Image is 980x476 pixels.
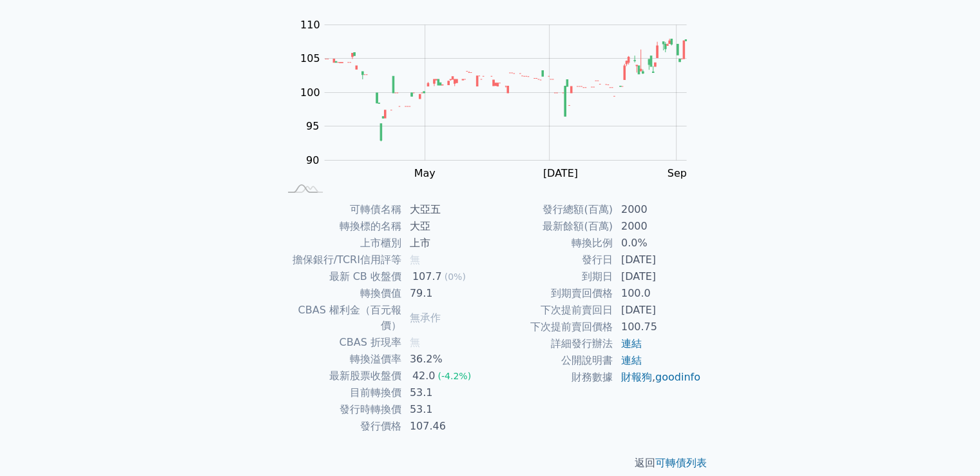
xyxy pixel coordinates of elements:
[490,201,613,218] td: 發行總額(百萬)
[543,167,578,179] tspan: [DATE]
[613,235,702,252] td: 0.0%
[490,252,613,268] td: 發行日
[490,235,613,252] td: 轉換比例
[300,86,320,99] tspan: 100
[613,302,702,319] td: [DATE]
[402,401,490,418] td: 53.1
[279,351,402,368] td: 轉換溢價率
[490,319,613,335] td: 下次提前賣回價格
[402,351,490,368] td: 36.2%
[293,19,706,179] g: Chart
[402,418,490,435] td: 107.46
[613,268,702,285] td: [DATE]
[279,334,402,351] td: CBAS 折現率
[279,235,402,252] td: 上市櫃別
[490,369,613,386] td: 財務數據
[300,52,320,64] tspan: 105
[613,201,702,218] td: 2000
[490,268,613,285] td: 到期日
[613,319,702,335] td: 100.75
[279,285,402,302] td: 轉換價值
[490,218,613,235] td: 最新餘額(百萬)
[621,354,642,366] a: 連結
[410,253,420,266] span: 無
[402,285,490,302] td: 79.1
[279,368,402,384] td: 最新股票收盤價
[613,252,702,268] td: [DATE]
[402,384,490,401] td: 53.1
[279,218,402,235] td: 轉換標的名稱
[279,401,402,418] td: 發行時轉換價
[306,154,319,166] tspan: 90
[437,371,471,381] span: (-4.2%)
[490,285,613,302] td: 到期賣回價格
[279,384,402,401] td: 目前轉換價
[414,167,435,179] tspan: May
[668,167,687,179] tspan: Sep
[402,201,490,218] td: 大亞五
[621,337,642,350] a: 連結
[655,457,707,469] a: 可轉債列表
[279,418,402,435] td: 發行價格
[621,371,652,383] a: 財報狗
[613,218,702,235] td: 2000
[279,268,402,285] td: 最新 CB 收盤價
[613,369,702,386] td: ,
[410,312,441,324] span: 無承作
[410,269,445,284] div: 107.7
[279,201,402,218] td: 可轉債名稱
[613,285,702,302] td: 100.0
[655,371,700,383] a: goodinfo
[490,335,613,352] td: 詳細發行辦法
[410,336,420,348] span: 無
[264,455,717,471] p: 返回
[300,19,320,31] tspan: 110
[279,252,402,268] td: 擔保銀行/TCRI信用評等
[402,218,490,235] td: 大亞
[402,235,490,252] td: 上市
[306,120,319,132] tspan: 95
[445,272,466,282] span: (0%)
[410,368,438,384] div: 42.0
[279,302,402,334] td: CBAS 權利金（百元報價）
[490,302,613,319] td: 下次提前賣回日
[490,352,613,369] td: 公開說明書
